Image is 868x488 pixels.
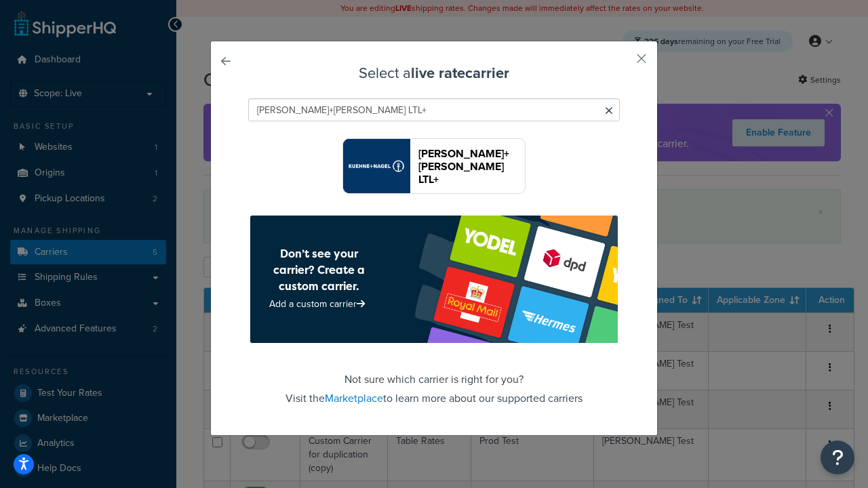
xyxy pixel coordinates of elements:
a: Add a custom carrier [269,297,368,311]
button: reTransFreight logo[PERSON_NAME]+[PERSON_NAME] LTL+ [342,138,526,194]
span: Clear search query [605,102,613,121]
a: Marketplace [325,390,383,406]
strong: live rate carrier [411,62,509,84]
img: reTransFreight logo [343,139,410,193]
button: Open Resource Center [821,441,854,474]
header: [PERSON_NAME]+[PERSON_NAME] LTL+ [418,147,525,186]
footer: Not sure which carrier is right for you? Visit the to learn more about our supported carriers [245,216,623,408]
input: Search Carriers [248,98,620,121]
h3: Select a [245,65,623,81]
h4: Don’t see your carrier? Create a custom carrier. [258,245,379,294]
